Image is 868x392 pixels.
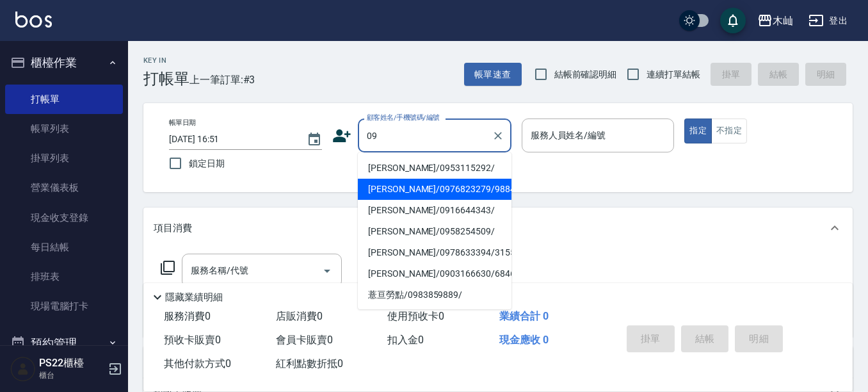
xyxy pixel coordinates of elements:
span: 扣入金 0 [387,334,424,346]
div: 項目消費 [143,208,853,249]
button: 不指定 [711,118,747,143]
li: [PERSON_NAME]/0958254509/ [358,221,511,242]
button: save [720,8,746,33]
span: 鎖定日期 [189,157,225,170]
span: 連續打單結帳 [647,68,700,81]
button: 櫃檯作業 [5,46,123,79]
li: [PERSON_NAME]/0953115292/ [358,158,511,179]
img: Person [10,356,36,382]
a: 營業儀表板 [5,173,123,202]
button: Open [317,261,337,281]
button: 木屾 [752,8,798,34]
button: 帳單速查 [464,63,522,86]
h3: 打帳單 [143,70,189,88]
div: 木屾 [773,13,793,29]
span: 預收卡販賣 0 [164,334,221,346]
a: 帳單列表 [5,114,123,143]
span: 店販消費 0 [276,310,323,322]
button: 預約管理 [5,327,123,360]
h5: PS22櫃檯 [39,357,104,370]
span: 現金應收 0 [499,334,549,346]
li: [PERSON_NAME]/0903166630/6846 [358,263,511,284]
a: 打帳單 [5,85,123,114]
p: 項目消費 [154,222,192,235]
span: 上一筆訂單:#3 [189,72,255,88]
a: 每日結帳 [5,233,123,262]
span: 服務消費 0 [164,310,211,322]
span: 業績合計 0 [499,310,549,322]
li: [PERSON_NAME]/0970067388/ [358,306,511,327]
p: 櫃台 [39,370,104,381]
span: 會員卡販賣 0 [276,334,333,346]
a: 現場電腦打卡 [5,291,123,321]
p: 隱藏業績明細 [165,291,223,304]
a: 掛單列表 [5,143,123,173]
label: 顧客姓名/手機號碼/編號 [367,113,440,122]
li: [PERSON_NAME]/0976823279/9884 [358,179,511,200]
span: 其他付款方式 0 [164,357,231,370]
button: Choose date, selected date is 2025-09-08 [299,124,330,155]
li: [PERSON_NAME]/0978633394/315578 [358,242,511,263]
a: 排班表 [5,262,123,291]
button: Clear [489,127,507,145]
span: 紅利點數折抵 0 [276,357,343,370]
span: 結帳前確認明細 [554,68,617,81]
label: 帳單日期 [169,118,196,127]
h2: Key In [143,56,189,65]
li: 薏亘勞點/0983859889/ [358,284,511,306]
input: YYYY/MM/DD hh:mm [169,129,294,150]
span: 使用預收卡 0 [387,310,444,322]
button: 登出 [803,9,853,33]
li: [PERSON_NAME]/0916644343/ [358,200,511,221]
img: Logo [15,12,52,28]
button: 指定 [684,118,712,143]
a: 現金收支登錄 [5,203,123,233]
